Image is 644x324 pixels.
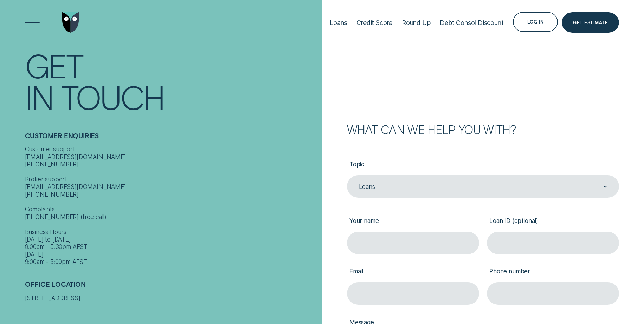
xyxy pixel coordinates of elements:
[347,262,479,282] label: Email
[25,280,318,294] h2: Office Location
[25,145,318,265] div: Customer support [EMAIL_ADDRESS][DOMAIN_NAME] [PHONE_NUMBER] Broker support [EMAIL_ADDRESS][DOMAI...
[487,211,619,232] label: Loan ID (optional)
[62,12,79,33] img: Wisr
[330,19,347,26] div: Loans
[487,262,619,282] label: Phone number
[347,154,619,175] label: Topic
[440,19,503,26] div: Debt Consol Discount
[347,124,619,135] h2: What can we help you with?
[25,49,83,81] div: Get
[347,211,479,232] label: Your name
[61,81,164,112] div: Touch
[356,19,392,26] div: Credit Score
[25,294,318,302] div: [STREET_ADDRESS]
[562,12,619,33] a: Get Estimate
[25,49,318,112] h1: Get In Touch
[513,12,558,32] button: Log in
[25,132,318,145] h2: Customer Enquiries
[402,19,431,26] div: Round Up
[359,183,375,190] div: Loans
[25,81,53,112] div: In
[22,12,43,33] button: Open Menu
